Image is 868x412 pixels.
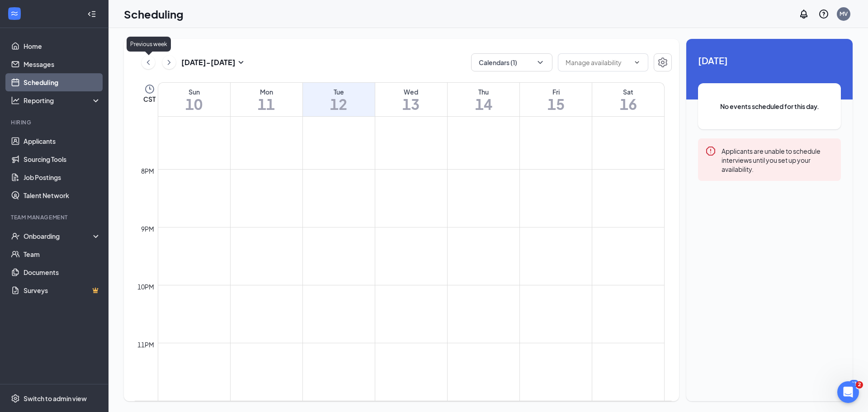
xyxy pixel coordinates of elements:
[375,96,447,112] h1: 13
[10,9,19,18] svg: WorkstreamLogo
[24,394,87,403] div: Switch to admin view
[181,57,236,67] h3: [DATE] - [DATE]
[124,6,184,22] h1: Scheduling
[144,57,153,68] svg: ChevronLeft
[448,87,519,96] div: Thu
[24,168,101,186] a: Job Postings
[144,84,155,95] svg: Clock
[536,58,545,67] svg: ChevronDown
[818,9,829,19] svg: QuestionInfo
[592,96,664,112] h1: 16
[143,95,156,104] span: CST
[448,83,519,116] a: August 14, 2025
[231,96,302,112] h1: 11
[24,73,101,91] a: Scheduling
[24,186,101,204] a: Talent Network
[657,57,668,68] svg: Settings
[24,96,101,105] div: Reporting
[654,53,672,71] button: Settings
[139,166,156,176] div: 8pm
[471,53,552,71] button: Calendars (1)ChevronDown
[158,83,230,116] a: August 10, 2025
[520,83,592,116] a: August 15, 2025
[566,57,630,67] input: Manage availability
[520,87,592,96] div: Fri
[158,96,230,112] h1: 10
[592,83,664,116] a: August 16, 2025
[139,224,156,234] div: 9pm
[716,101,823,111] span: No events scheduled for this day.
[840,10,848,18] div: MV
[798,9,809,19] svg: Notifications
[448,96,519,112] h1: 14
[231,87,302,96] div: Mon
[11,118,99,126] div: Hiring
[24,245,101,263] a: Team
[236,57,246,68] svg: SmallChevronDown
[849,380,859,388] div: 23
[722,146,834,174] div: Applicants are unable to schedule interviews until you set up your availability.
[520,96,592,112] h1: 15
[24,281,101,299] a: SurveysCrown
[375,83,447,116] a: August 13, 2025
[231,83,302,116] a: August 11, 2025
[87,9,96,19] svg: Collapse
[24,263,101,281] a: Documents
[11,213,99,221] div: Team Management
[705,146,716,156] svg: Error
[142,56,155,69] button: ChevronLeft
[165,57,174,68] svg: ChevronRight
[856,381,863,388] span: 2
[633,59,641,66] svg: ChevronDown
[136,282,156,292] div: 10pm
[24,150,101,168] a: Sourcing Tools
[162,56,176,69] button: ChevronRight
[698,53,841,67] span: [DATE]
[375,87,447,96] div: Wed
[136,340,156,350] div: 11pm
[24,232,93,241] div: Onboarding
[303,83,375,116] a: August 12, 2025
[11,394,20,403] svg: Settings
[24,37,101,55] a: Home
[837,381,859,403] iframe: Intercom live chat
[592,87,664,96] div: Sat
[303,96,375,112] h1: 12
[24,55,101,73] a: Messages
[127,37,171,52] div: Previous week
[11,96,20,105] svg: Analysis
[158,87,230,96] div: Sun
[24,132,101,150] a: Applicants
[11,232,20,241] svg: UserCheck
[303,87,375,96] div: Tue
